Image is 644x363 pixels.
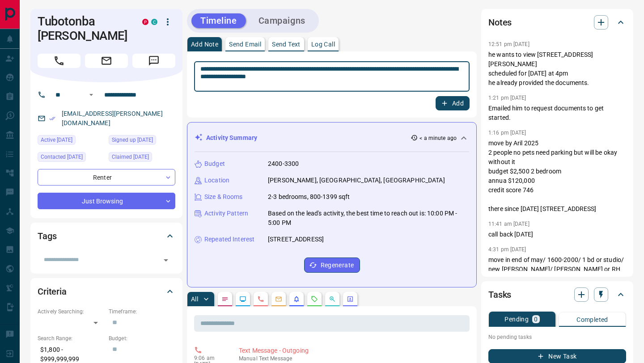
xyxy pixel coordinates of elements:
p: Search Range: [38,334,104,342]
p: Size & Rooms [204,192,243,202]
div: Sun May 01 2022 [109,135,175,148]
svg: Opportunities [329,295,336,303]
p: Completed [576,317,608,323]
p: Location [204,176,229,185]
p: All [191,296,198,302]
p: Budget [204,159,225,169]
h2: Criteria [38,284,67,299]
div: property.ca [142,19,148,25]
h2: Tasks [488,287,511,302]
h1: Tubotonba [PERSON_NAME] [38,14,129,43]
span: Contacted [DATE] [41,152,83,161]
p: < a minute ago [419,134,457,142]
svg: Notes [221,295,229,303]
div: Criteria [38,281,175,302]
p: Text Message [239,355,466,362]
div: Notes [488,12,626,33]
p: Text Message - Outgoing [239,346,466,355]
svg: Agent Actions [347,295,354,303]
p: Timeframe: [109,308,175,316]
svg: Email Verified [49,115,55,122]
div: Tue Jul 08 2025 [38,152,104,165]
p: call back [DATE] [488,230,626,239]
button: Regenerate [304,257,360,273]
button: Open [86,89,97,100]
div: Mon Aug 11 2025 [38,135,104,148]
svg: Emails [275,295,282,303]
div: Mon Sep 18 2023 [109,152,175,165]
p: Pending [504,316,529,322]
p: Activity Summary [206,133,257,143]
p: 1:16 pm [DATE] [488,130,526,136]
p: Send Email [229,41,261,47]
p: Repeated Interest [204,235,254,244]
p: 2400-3300 [268,159,299,169]
span: Message [132,54,175,68]
h2: Notes [488,15,512,30]
p: 12:51 pm [DATE] [488,41,530,47]
p: move in end of may/ 1600-2000/ 1 bd or studio/ new [PERSON_NAME]/ [PERSON_NAME] or RH or newmarke... [488,255,626,283]
p: move by Aril 2025 2 people no pets need parking but will be okay without it budget $2,500 2 bedro... [488,139,626,214]
span: Email [85,54,128,68]
p: Send Text [272,41,301,47]
div: Activity Summary< a minute ago [195,130,469,146]
p: Log Call [311,41,335,47]
p: Emailed him to request documents to get started. [488,104,626,122]
svg: Listing Alerts [293,295,300,303]
p: [STREET_ADDRESS] [268,235,324,244]
p: 1:21 pm [DATE] [488,95,526,101]
span: Active [DATE] [41,135,72,144]
p: Add Note [191,41,218,47]
p: 4:31 pm [DATE] [488,246,526,253]
p: 11:41 am [DATE] [488,221,530,227]
button: Timeline [191,13,246,28]
svg: Lead Browsing Activity [239,295,246,303]
button: Add [436,96,470,110]
button: Campaigns [250,13,314,28]
span: Call [38,54,80,68]
p: [PERSON_NAME], [GEOGRAPHIC_DATA], [GEOGRAPHIC_DATA] [268,176,445,185]
span: manual [239,355,258,362]
svg: Requests [311,295,318,303]
svg: Calls [257,295,264,303]
h2: Tags [38,229,56,243]
p: Budget: [109,334,175,342]
p: Activity Pattern [204,209,248,218]
div: Tags [38,225,175,247]
div: condos.ca [151,19,157,25]
div: Renter [38,169,175,186]
div: Tasks [488,284,626,305]
p: No pending tasks [488,330,626,344]
div: Just Browsing [38,193,175,209]
p: 9:06 am [194,355,225,361]
p: 0 [534,316,538,322]
span: Claimed [DATE] [112,152,149,161]
button: Open [160,254,172,266]
p: Actively Searching: [38,308,104,316]
p: Based on the lead's activity, the best time to reach out is: 10:00 PM - 5:00 PM [268,209,469,228]
p: 2-3 bedrooms, 800-1399 sqft [268,192,350,202]
a: [EMAIL_ADDRESS][PERSON_NAME][DOMAIN_NAME] [62,110,163,127]
span: Signed up [DATE] [112,135,153,144]
p: he wants to view [STREET_ADDRESS][PERSON_NAME] scheduled for [DATE] at 4pm he already provided th... [488,50,626,88]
